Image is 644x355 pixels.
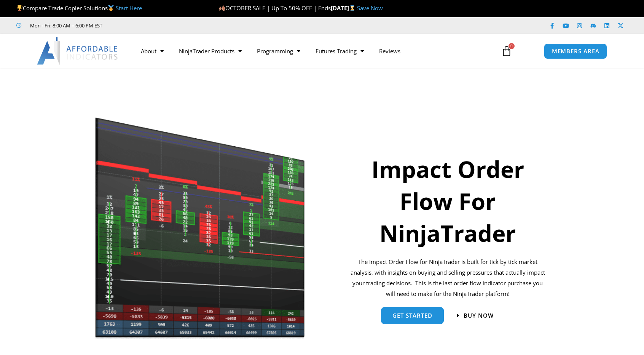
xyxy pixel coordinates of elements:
[308,42,371,60] a: Futures Trading
[113,22,227,29] iframe: Customer reviews powered by Trustpilot
[349,153,547,249] h1: Impact Order Flow For NinjaTrader
[116,4,142,12] a: Start Here
[349,5,355,11] img: ⌛
[381,307,444,324] a: get started
[331,4,357,12] strong: [DATE]
[37,37,119,65] img: LogoAI | Affordable Indicators – NinjaTrader
[392,313,432,318] span: get started
[219,5,225,11] img: 🍂
[552,48,599,54] span: MEMBERS AREA
[490,40,523,62] a: 0
[95,115,306,341] img: Orderflow | Affordable Indicators – NinjaTrader
[357,4,383,12] a: Save Now
[16,4,142,12] span: Compare Trade Copier Solutions
[28,21,102,30] span: Mon - Fri: 8:00 AM – 6:00 PM EST
[509,43,515,49] span: 0
[17,5,22,11] img: 🏆
[349,257,547,299] p: The Impact Order Flow for NinjaTrader is built for tick by tick market analysis, with insights on...
[457,313,494,318] a: Buy now
[464,313,494,318] span: Buy now
[219,4,331,12] span: OCTOBER SALE | Up To 50% OFF | Ends
[249,42,308,60] a: Programming
[544,43,607,59] a: MEMBERS AREA
[108,5,114,11] img: 🥇
[371,42,408,60] a: Reviews
[171,42,249,60] a: NinjaTrader Products
[133,42,171,60] a: About
[133,42,493,60] nav: Menu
